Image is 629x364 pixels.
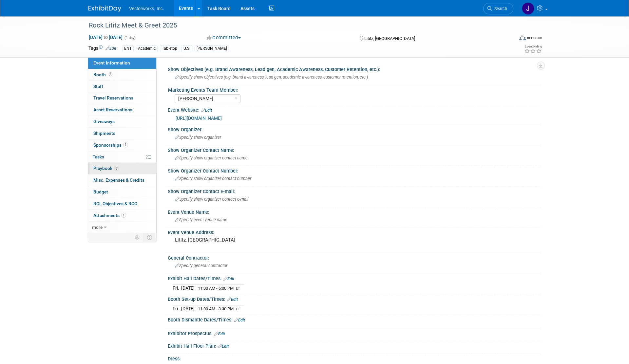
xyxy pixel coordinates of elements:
[168,187,541,195] div: Show Organizer Contact E-mail:
[168,253,541,261] div: General Contractor:
[88,92,156,104] a: Travel Reservations
[234,318,245,322] a: Edit
[168,354,541,362] div: Dress:
[173,285,181,292] td: Fri.
[88,163,156,174] a: Playbook3
[527,35,542,40] div: In-Person
[88,6,121,12] img: ExhibitDay
[181,45,192,52] div: U.S.
[175,217,227,222] span: Specify event venue name
[522,2,534,15] img: Jennifer Hart
[168,207,541,215] div: Event Venue Name:
[524,45,542,48] div: Event Rating
[88,34,123,40] span: [DATE] [DATE]
[114,166,119,171] span: 3
[519,35,526,40] img: Format-Inperson.png
[214,332,225,336] a: Edit
[88,81,156,92] a: Staff
[121,213,126,218] span: 1
[364,36,415,41] span: Lititz, [GEOGRAPHIC_DATA]
[168,105,541,114] div: Event Website:
[88,186,156,198] a: Budget
[236,286,240,291] span: ET
[175,75,368,80] span: Specify show objectives (e.g. brand awareness, lead gen, academic awareness, customer retention, ...
[93,142,128,148] span: Sponsorships
[168,125,541,133] div: Show Organizer:
[227,297,238,302] a: Edit
[93,213,126,218] span: Attachments
[93,154,104,159] span: Tasks
[88,69,156,81] a: Booth
[105,46,116,51] a: Edit
[88,151,156,163] a: Tasks
[475,34,542,44] div: Event Format
[175,237,316,243] pre: Lititz, [GEOGRAPHIC_DATA]
[122,45,134,52] div: ENT
[175,176,251,181] span: Specify show organizer contact number
[198,286,234,291] span: 11:00 AM - 6:00 PM
[93,60,130,65] span: Event Information
[93,131,115,136] span: Shipments
[204,34,243,41] button: Committed
[175,197,248,202] span: Specify show organizer contact e-mail
[218,344,229,349] a: Edit
[93,177,144,183] span: Misc. Expenses & Credits
[88,210,156,221] a: Attachments1
[88,116,156,127] a: Giveaways
[88,57,156,69] a: Event Information
[93,95,133,100] span: Travel Reservations
[88,198,156,209] a: ROI, Objectives & ROO
[132,233,143,242] td: Personalize Event Tab Strip
[93,107,132,112] span: Asset Reservations
[93,119,115,124] span: Giveaways
[168,294,541,303] div: Booth Set-up Dates/Times:
[88,45,116,52] td: Tags
[492,6,507,11] span: Search
[195,45,229,52] div: [PERSON_NAME]
[93,166,119,171] span: Playbook
[176,116,222,121] a: [URL][DOMAIN_NAME]
[129,6,164,11] span: Vectorworks, Inc.
[88,174,156,186] a: Misc. Expenses & Credits
[88,104,156,116] a: Asset Reservations
[160,45,179,52] div: Tabletop
[93,201,137,206] span: ROI, Objectives & ROO
[168,64,541,73] div: Show Objectives (e.g. Brand Awareness, Lead gen, Academic Awareness, Customer Retention, etc.):
[103,35,109,40] span: to
[168,315,541,323] div: Booth Dismantle Dates/Times:
[181,285,195,292] td: [DATE]
[201,108,212,113] a: Edit
[175,155,248,160] span: Specify show organizer contact name
[168,274,541,282] div: Exhibit Hall Dates/Times:
[86,20,504,31] div: Rock Lititz Meet & Greet 2025
[93,84,103,89] span: Staff
[175,135,221,140] span: Specify show organizer
[92,225,103,230] span: more
[483,3,513,14] a: Search
[168,145,541,154] div: Show Organizer Contact Name:
[168,166,541,174] div: Show Organizer Contact Number:
[88,139,156,151] a: Sponsorships1
[175,263,227,268] span: Specify general contractor
[143,233,157,242] td: Toggle Event Tabs
[93,72,114,77] span: Booth
[88,128,156,139] a: Shipments
[173,305,181,312] td: Fri.
[107,72,114,77] span: Booth not reserved yet
[236,307,240,311] span: ET
[93,189,108,194] span: Budget
[168,85,538,93] div: Marketing Events Team Member:
[123,142,128,147] span: 1
[124,36,136,40] span: (1 day)
[168,329,541,337] div: Exhibitor Prospectus:
[88,222,156,233] a: more
[181,305,195,312] td: [DATE]
[168,341,541,350] div: Exhibit Hall Floor Plan:
[223,277,234,281] a: Edit
[198,306,234,311] span: 11:00 AM - 3:30 PM
[136,45,158,52] div: Academic
[168,227,541,236] div: Event Venue Address:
